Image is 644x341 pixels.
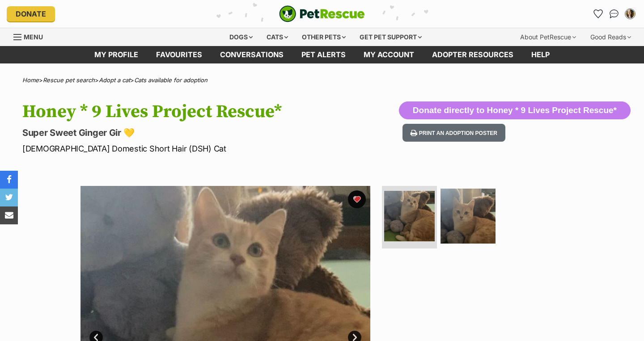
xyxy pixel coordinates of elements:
[355,46,423,63] a: My account
[522,46,559,63] a: Help
[13,28,49,44] a: Menu
[22,76,39,84] a: Home
[279,5,365,22] img: logo-cat-932fe2b9b8326f06289b0f2fb663e598f794de774fb13d1741a6617ecf9a85b4.svg
[22,101,393,122] h1: Honey * 9 Lives Project Rescue*
[211,46,292,63] a: conversations
[441,189,496,244] img: Photo of Honey * 9 Lives Project Rescue*
[607,7,621,21] a: Conversations
[85,46,147,63] a: My profile
[402,124,505,142] button: Print an adoption poster
[591,7,605,21] a: Favourites
[260,28,294,46] div: Cats
[348,190,366,208] button: favourite
[22,126,393,139] p: Super Sweet Ginger Gir 💛
[24,33,43,41] span: Menu
[626,9,635,18] img: Ella Body profile pic
[353,28,428,46] div: Get pet support
[279,5,365,22] a: PetRescue
[22,143,393,155] p: [DEMOGRAPHIC_DATA] Domestic Short Hair (DSH) Cat
[223,28,259,46] div: Dogs
[43,76,95,84] a: Rescue pet search
[591,7,637,21] ul: Account quick links
[384,191,435,241] img: Photo of Honey * 9 Lives Project Rescue*
[7,6,55,21] a: Donate
[514,28,582,46] div: About PetRescue
[423,46,522,63] a: Adopter resources
[296,28,352,46] div: Other pets
[292,46,355,63] a: Pet alerts
[147,46,211,63] a: Favourites
[610,9,619,18] img: chat-41dd97257d64d25036548639549fe6c8038ab92f7586957e7f3b1b290dea8141.svg
[134,76,208,84] a: Cats available for adoption
[623,7,637,21] button: My account
[584,28,637,46] div: Good Reads
[399,101,631,119] button: Donate directly to Honey * 9 Lives Project Rescue*
[99,76,130,84] a: Adopt a cat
